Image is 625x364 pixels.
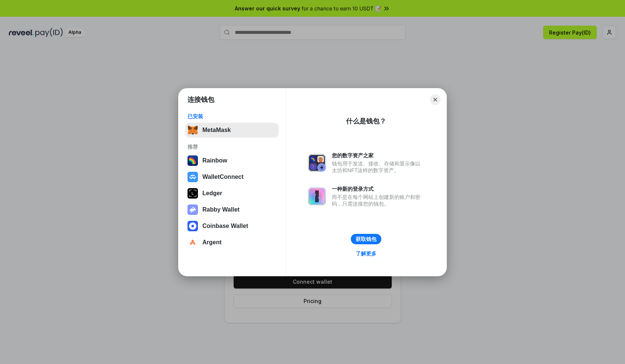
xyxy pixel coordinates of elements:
[202,223,248,229] div: Coinbase Wallet
[430,94,440,105] button: Close
[202,206,240,213] div: Rabby Wallet
[202,127,231,133] div: MetaMask
[187,204,198,215] img: svg+xml,%3Csvg%20xmlns%3D%22http%3A%2F%2Fwww.w3.org%2F2000%2Fsvg%22%20fill%3D%22none%22%20viewBox...
[332,160,424,174] div: 钱包用于发送、接收、存储和显示像以太坊和NFT这样的数字资产。
[332,186,424,192] div: 一种新的登录方式
[185,202,279,217] button: Rabby Wallet
[202,174,244,180] div: WalletConnect
[187,144,276,150] div: 推荐
[308,154,326,172] img: svg+xml,%3Csvg%20xmlns%3D%22http%3A%2F%2Fwww.w3.org%2F2000%2Fsvg%22%20fill%3D%22none%22%20viewBox...
[187,188,198,199] img: svg+xml,%3Csvg%20xmlns%3D%22http%3A%2F%2Fwww.w3.org%2F2000%2Fsvg%22%20width%3D%2228%22%20height%3...
[202,190,222,197] div: Ledger
[185,123,279,138] button: MetaMask
[187,172,198,182] img: svg+xml,%3Csvg%20width%3D%2228%22%20height%3D%2228%22%20viewBox%3D%220%200%2028%2028%22%20fill%3D...
[185,153,279,168] button: Rainbow
[308,187,326,205] img: svg+xml,%3Csvg%20xmlns%3D%22http%3A%2F%2Fwww.w3.org%2F2000%2Fsvg%22%20fill%3D%22none%22%20viewBox...
[185,186,279,201] button: Ledger
[187,155,198,166] img: svg+xml,%3Csvg%20width%3D%22120%22%20height%3D%22120%22%20viewBox%3D%220%200%20120%20120%22%20fil...
[351,234,381,244] button: 获取钱包
[356,250,376,257] div: 了解更多
[202,157,227,164] div: Rainbow
[187,125,198,135] img: svg+xml,%3Csvg%20fill%3D%22none%22%20height%3D%2233%22%20viewBox%3D%220%200%2035%2033%22%20width%...
[185,170,279,184] button: WalletConnect
[187,113,276,120] div: 已安装
[187,221,198,231] img: svg+xml,%3Csvg%20width%3D%2228%22%20height%3D%2228%22%20viewBox%3D%220%200%2028%2028%22%20fill%3D...
[356,236,376,242] div: 获取钱包
[351,249,381,258] a: 了解更多
[187,95,214,104] h1: 连接钱包
[346,117,386,126] div: 什么是钱包？
[332,152,424,159] div: 您的数字资产之家
[185,235,279,250] button: Argent
[187,237,198,248] img: svg+xml,%3Csvg%20width%3D%2228%22%20height%3D%2228%22%20viewBox%3D%220%200%2028%2028%22%20fill%3D...
[202,239,222,246] div: Argent
[332,194,424,207] div: 而不是在每个网站上创建新的账户和密码，只需连接您的钱包。
[185,219,279,233] button: Coinbase Wallet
